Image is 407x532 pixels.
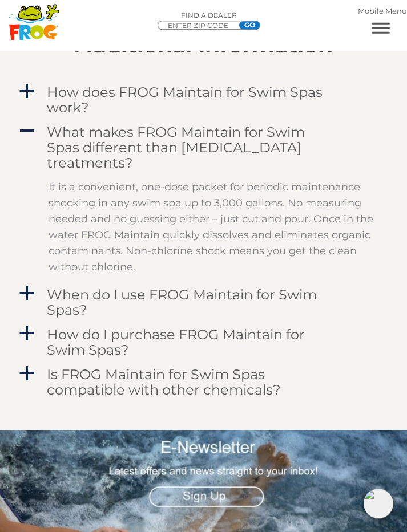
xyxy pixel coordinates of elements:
[47,367,339,397] h4: Is FROG Maintain for Swim Spas compatible with other chemicals?
[239,21,260,29] input: GO
[372,22,390,33] button: MENU
[47,84,339,115] h4: How does FROG Maintain for Swim Spas work?
[17,33,390,58] h2: Additional Information
[18,83,35,100] span: a
[17,284,390,320] a: a When do I use FROG Maintain for Swim Spas?
[17,324,390,360] a: a How do I purchase FROG Maintain for Swim Spas?
[167,21,235,30] input: Zip Code Form
[17,82,390,118] a: a How does FROG Maintain for Swim Spas work?
[49,179,376,275] p: It is a convenient, one-dose packet for periodic maintenance shocking in any swim spa up to 3,000...
[47,327,339,358] h4: How do I purchase FROG Maintain for Swim Spas?
[18,123,35,140] span: A
[364,489,393,518] img: openIcon
[47,287,339,318] h4: When do I use FROG Maintain for Swim Spas?
[17,364,390,400] a: a Is FROG Maintain for Swim Spas compatible with other chemicals?
[17,121,390,173] a: A What makes FROG Maintain for Swim Spas different than [MEDICAL_DATA] treatments?
[358,5,407,39] div: Mobile Menu
[158,10,260,21] p: Find A Dealer
[18,365,35,382] span: a
[18,325,35,342] span: a
[47,124,339,170] h4: What makes FROG Maintain for Swim Spas different than [MEDICAL_DATA] treatments?
[18,285,35,302] span: a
